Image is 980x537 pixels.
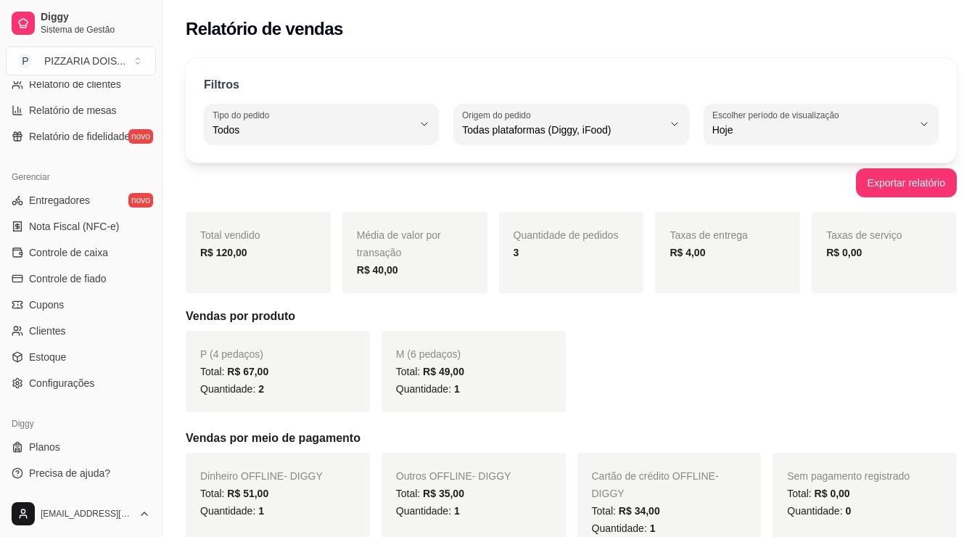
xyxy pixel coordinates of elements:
button: Tipo do pedidoTodos [204,104,439,144]
button: Origem do pedidoTodas plataformas (Diggy, iFood) [453,104,688,144]
a: Controle de caixa [6,241,156,264]
span: Relatório de mesas [29,103,117,118]
strong: R$ 120,00 [200,247,247,258]
span: R$ 51,00 [227,488,268,499]
span: Quantidade: [396,505,460,517]
span: Dinheiro OFFLINE - DIGGY [200,470,323,482]
span: Diggy [41,11,150,24]
span: Cartão de crédito OFFLINE - DIGGY [592,470,719,499]
a: Entregadoresnovo [6,189,156,212]
span: 1 [258,505,264,517]
span: Nota Fiscal (NFC-e) [29,219,119,234]
span: Relatório de clientes [29,77,121,91]
span: Sem pagamento registrado [787,470,910,482]
span: 1 [454,383,460,395]
strong: R$ 0,00 [826,247,862,258]
button: [EMAIL_ADDRESS][DOMAIN_NAME] [6,496,156,531]
span: P (4 pedaços) [200,348,263,360]
span: Total: [396,488,464,499]
button: Exportar relatório [856,168,957,197]
span: R$ 67,00 [227,366,268,377]
a: Relatório de mesas [6,99,156,122]
span: Controle de fiado [29,271,107,286]
span: Entregadores [29,193,90,208]
span: 0 [845,505,851,517]
label: Tipo do pedido [213,109,274,121]
div: PIZZARIA DOIS ... [44,54,125,68]
h2: Relatório de vendas [186,17,343,41]
a: Relatório de clientes [6,73,156,96]
a: Controle de fiado [6,267,156,290]
span: 1 [454,505,460,517]
span: Cupons [29,298,64,312]
span: Quantidade de pedidos [514,229,619,241]
span: Clientes [29,324,66,338]
span: R$ 35,00 [423,488,464,499]
span: Total vendido [200,229,260,241]
button: Escolher período de visualizaçãoHoje [704,104,939,144]
span: Quantidade: [396,383,460,395]
span: [EMAIL_ADDRESS][DOMAIN_NAME] [41,508,133,520]
label: Origem do pedido [462,109,535,121]
span: Relatório de fidelidade [29,129,130,144]
a: DiggySistema de Gestão [6,6,156,41]
span: M (6 pedaços) [396,348,461,360]
span: Total: [200,488,268,499]
span: Todas plataformas (Diggy, iFood) [462,123,662,137]
p: Filtros [204,76,239,94]
a: Nota Fiscal (NFC-e) [6,215,156,238]
span: Quantidade: [200,383,264,395]
span: Taxas de entrega [670,229,747,241]
label: Escolher período de visualização [712,109,844,121]
span: Precisa de ajuda? [29,466,110,480]
a: Configurações [6,372,156,395]
h5: Vendas por meio de pagamento [186,430,957,447]
span: P [18,54,33,68]
a: Clientes [6,319,156,343]
span: Média de valor por transação [357,229,441,258]
h5: Vendas por produto [186,308,957,325]
span: Quantidade: [592,522,656,534]
strong: R$ 4,00 [670,247,705,258]
a: Planos [6,435,156,459]
button: Select a team [6,46,156,75]
span: 1 [650,522,656,534]
span: Total: [787,488,849,499]
div: Diggy [6,412,156,435]
span: Controle de caixa [29,245,108,260]
span: R$ 34,00 [619,505,660,517]
span: Todos [213,123,413,137]
span: Hoje [712,123,913,137]
span: Taxas de serviço [826,229,902,241]
span: Configurações [29,376,94,390]
span: 2 [258,383,264,395]
strong: 3 [514,247,519,258]
span: Planos [29,440,60,454]
span: Sistema de Gestão [41,24,150,36]
span: Outros OFFLINE - DIGGY [396,470,511,482]
span: Quantidade: [200,505,264,517]
strong: R$ 40,00 [357,264,398,276]
a: Relatório de fidelidadenovo [6,125,156,148]
span: Total: [396,366,464,377]
span: Quantidade: [787,505,851,517]
a: Cupons [6,293,156,316]
span: Estoque [29,350,66,364]
span: R$ 49,00 [423,366,464,377]
a: Precisa de ajuda? [6,462,156,485]
span: Total: [592,505,660,517]
div: Gerenciar [6,165,156,189]
a: Estoque [6,345,156,369]
span: R$ 0,00 [815,488,850,499]
span: Total: [200,366,268,377]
